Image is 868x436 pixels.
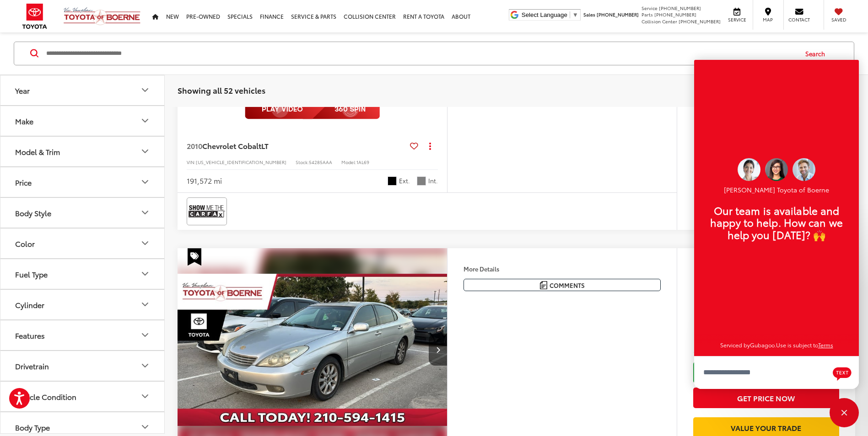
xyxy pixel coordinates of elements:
div: Cylinder [15,300,44,309]
a: Check Availability [693,362,839,383]
button: Body StyleBody Style [0,198,165,228]
span: 54285AAA [309,159,332,165]
span: Stock: [296,159,309,165]
div: Model & Trim [140,146,151,157]
button: Toggle Chat Window [830,398,859,427]
span: Comments [550,281,585,290]
button: Actions [422,138,438,154]
span: Serviced by [720,341,750,349]
button: Model & TrimModel & Trim [0,137,165,166]
div: Close [830,398,859,427]
img: Comments [540,281,547,289]
div: Year [140,85,151,96]
h4: More Details [464,266,661,272]
button: CylinderCylinder [0,290,165,319]
a: Select Language​ [522,11,578,18]
button: DrivetrainDrivetrain [0,351,165,381]
span: Saved [829,16,849,23]
button: Vehicle ConditionVehicle Condition [0,382,165,411]
textarea: Type your message [694,356,859,389]
span: [PHONE_NUMBER] [659,5,701,11]
div: Body Type [140,422,151,433]
div: Body Type [15,423,50,431]
div: Drivetrain [140,361,151,372]
span: [PHONE_NUMBER] [679,18,721,25]
span: VIN: [187,159,196,165]
a: 2010Chevrolet CobaltLT [187,141,406,151]
span: Map [758,16,778,23]
span: Contact [788,16,810,23]
div: Vehicle Condition [140,391,151,402]
div: Fuel Type [15,270,48,278]
span: Int. [428,176,438,185]
img: full motion video [245,99,380,119]
span: dropdown dots [429,142,431,149]
button: Search [797,42,838,65]
div: Drivetrain [15,362,49,370]
span: Use is subject to [776,341,818,349]
span: $3,200 [693,299,839,322]
button: Comments [464,279,661,291]
div: Fuel Type [140,269,151,280]
span: Gray [417,176,426,186]
div: Year [15,86,30,95]
span: LT [261,140,269,151]
div: Make [15,117,33,125]
p: [PERSON_NAME] Toyota of Boerne [703,186,850,194]
div: Make [140,116,151,127]
span: Model: [341,159,356,165]
img: Operator 3 [793,158,815,181]
div: Features [15,331,45,340]
span: ▼ [572,11,578,18]
img: View CARFAX report [189,199,225,223]
div: Features [140,330,151,341]
span: Chevrolet Cobalt [202,140,261,151]
div: Body Style [140,207,151,218]
button: FeaturesFeatures [0,320,165,350]
span: Select Language [522,11,567,18]
span: Special [188,248,201,266]
div: Color [15,239,35,248]
span: Sales [583,11,595,18]
span: Parts [642,11,653,18]
button: YearYear [0,75,165,105]
button: MakeMake [0,106,165,136]
div: Price [15,178,32,186]
svg: Text [833,366,852,381]
button: PricePrice [0,167,165,197]
span: [US_VEHICLE_IDENTIFICATION_NUMBER] [196,159,286,165]
span: [PHONE_NUMBER] [654,11,696,18]
span: Collision Center [642,18,677,25]
a: Terms [818,341,833,349]
div: Vehicle Condition [15,392,76,401]
input: Search by Make, Model, or Keyword [45,43,797,64]
button: Chat with SMS [830,362,854,383]
button: Fuel TypeFuel Type [0,259,165,289]
span: Service [727,16,747,23]
span: 1AL69 [356,159,369,165]
div: Body Style [15,208,51,217]
button: Get Price Now [693,388,839,408]
span: [DATE] Price: [693,327,839,336]
img: Operator 1 [765,158,788,181]
p: Our team is available and happy to help. How can we help you [DATE]? 🙌 [703,204,850,240]
button: Next image [429,334,447,366]
div: Color [140,238,151,249]
div: Price [140,177,151,188]
img: Vic Vaughan Toyota of Boerne [63,7,141,26]
span: Ext. [399,176,410,185]
div: Model & Trim [15,147,60,156]
span: Showing all 52 vehicles [178,85,265,96]
span: Black [388,176,397,186]
img: Operator 2 [738,158,760,181]
span: [PHONE_NUMBER] [597,11,639,18]
span: Service [642,5,658,11]
span: 2010 [187,140,202,151]
a: Gubagoo. [750,341,776,349]
div: 191,572 mi [187,175,222,186]
div: Cylinder [140,299,151,310]
button: ColorColor [0,229,165,258]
